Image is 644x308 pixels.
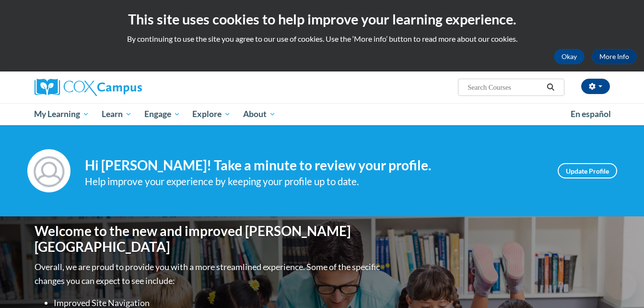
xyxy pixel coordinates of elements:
[592,49,637,64] a: More Info
[95,103,138,125] a: Learn
[35,79,142,96] img: Cox Campus
[7,34,637,44] p: By continuing to use the site you agree to our use of cookies. Use the ‘More info’ button to read...
[35,223,382,255] h1: Welcome to the new and improved [PERSON_NAME][GEOGRAPHIC_DATA]
[34,108,89,120] span: My Learning
[192,108,231,120] span: Explore
[35,260,382,288] p: Overall, we are proud to provide you with a more streamlined experience. Some of the specific cha...
[85,174,543,190] div: Help improve your experience by keeping your profile up to date.
[144,108,180,120] span: Engage
[581,79,610,94] button: Account Settings
[85,157,543,174] h4: Hi [PERSON_NAME]! Take a minute to review your profile.
[35,79,217,96] a: Cox Campus
[554,49,585,64] button: Okay
[606,270,636,300] iframe: Button to launch messaging window
[28,103,96,125] a: My Learning
[467,82,543,93] input: Search Courses
[543,82,558,93] button: Search
[564,104,617,124] a: En español
[571,109,611,119] span: En español
[27,149,70,192] img: Profile Image
[243,108,276,120] span: About
[186,103,237,125] a: Explore
[558,163,617,178] a: Update Profile
[138,103,187,125] a: Engage
[20,103,624,125] div: Main menu
[102,108,132,120] span: Learn
[7,10,637,29] h2: This site uses cookies to help improve your learning experience.
[237,103,282,125] a: About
